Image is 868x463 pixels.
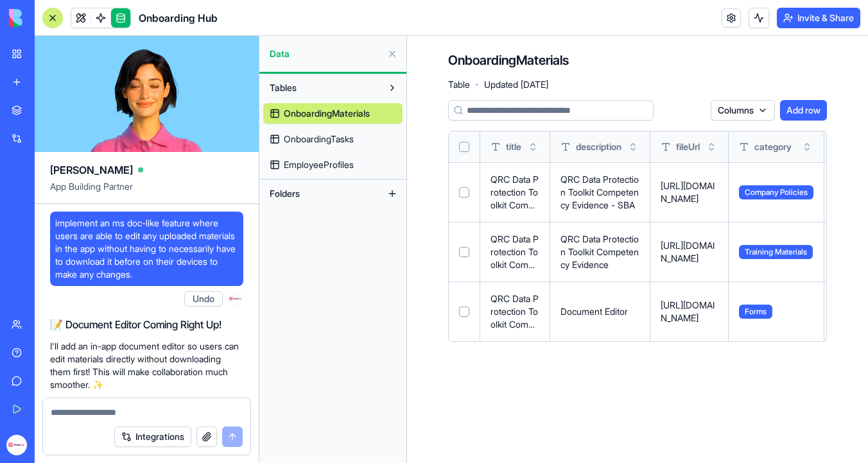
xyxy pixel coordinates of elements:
img: logo [9,9,89,27]
span: EmployeeProfiles [284,158,354,171]
span: Forms [739,305,772,319]
span: · [475,74,479,95]
img: Tinkatop_fycgeq.png [228,291,243,307]
h2: 📝 Document Editor Coming Right Up! [50,317,243,332]
p: QRC Data Protection Toolkit Competency Evidence - SBA [490,173,539,212]
span: Tables [270,81,297,94]
span: Table [448,78,470,91]
button: Toggle sort [705,140,718,153]
span: Folders [270,187,300,200]
span: fileUrl [676,140,700,153]
p: QRC Data Protection Toolkit Competency Evidence - SBA [490,292,539,331]
button: Tables [263,78,382,98]
span: Company Policies [739,185,813,199]
a: OnboardingMaterials [263,103,403,124]
span: title [506,140,521,153]
p: [URL][DOMAIN_NAME] [661,239,718,265]
button: Select row [459,247,469,257]
span: Data [270,47,382,60]
button: Folders [263,183,382,204]
button: Select all [459,142,469,152]
button: Integrations [114,426,191,447]
button: Select row [459,187,469,198]
span: Updated [DATE] [484,78,548,91]
span: OnboardingMaterials [284,107,370,120]
button: Columns [711,100,775,121]
span: App Building Partner [50,180,243,203]
p: [URL][DOMAIN_NAME] [661,299,718,324]
p: I'll add an in-app document editor so users can edit materials directly without downloading them ... [50,340,243,391]
button: Toggle sort [801,140,813,153]
img: Tinkatop_fycgeq.png [6,435,27,455]
button: Undo [184,291,223,307]
h4: OnboardingMaterials [448,51,569,69]
button: Add row [780,100,827,121]
button: Toggle sort [526,140,539,153]
p: QRC Data Protection Toolkit Competency Evidence - SBA [560,173,639,212]
button: Select row [459,307,469,317]
span: category [754,140,792,153]
p: [URL][DOMAIN_NAME] [661,180,718,205]
span: [PERSON_NAME] [50,162,133,178]
a: OnboardingTasks [263,129,403,149]
span: implement an ms doc-like feature where users are able to edit any uploaded materials in the app w... [55,217,238,281]
button: Invite & Share [777,8,860,28]
p: QRC Data Protection Toolkit Competency Evidence [560,233,639,271]
button: Toggle sort [627,140,639,153]
span: Training Materials [739,245,813,259]
a: EmployeeProfiles [263,155,403,175]
p: QRC Data Protection Toolkit Competency Evidence [490,233,539,271]
span: description [576,140,621,153]
span: OnboardingTasks [284,133,354,146]
span: Onboarding Hub [139,10,218,26]
p: Document Editor [560,305,639,318]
